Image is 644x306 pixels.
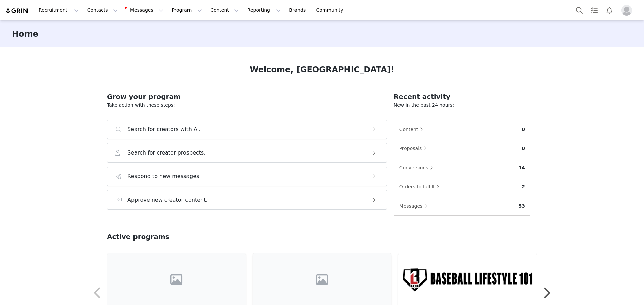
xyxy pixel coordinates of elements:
[312,3,351,18] a: Community
[5,8,29,14] img: grin logo
[107,167,387,186] button: Respond to new messages.
[522,145,525,152] p: 0
[168,3,206,18] button: Program
[572,3,587,18] button: Search
[107,102,387,109] p: Take action with these steps:
[107,143,387,163] button: Search for creator prospects.
[107,92,387,102] h2: Grow your program
[399,143,430,154] button: Proposals
[127,149,206,157] h3: Search for creator prospects.
[394,92,530,102] h2: Recent activity
[522,183,525,190] p: 2
[107,120,387,139] button: Search for creators with AI.
[587,3,602,18] a: Tasks
[12,28,38,40] h3: Home
[127,172,201,180] h3: Respond to new messages.
[399,201,431,211] button: Messages
[399,162,437,173] button: Conversions
[617,5,639,16] button: Profile
[122,3,167,18] button: Messages
[285,3,312,18] a: Brands
[83,3,122,18] button: Contacts
[250,63,394,76] h1: Welcome, [GEOGRAPHIC_DATA]!
[602,3,617,18] button: Notifications
[399,181,443,192] button: Orders to fulfill
[243,3,285,18] button: Reporting
[35,3,83,18] button: Recruitment
[399,124,427,135] button: Content
[519,164,525,171] p: 14
[522,126,525,133] p: 0
[127,196,208,204] h3: Approve new creator content.
[394,102,530,109] p: New in the past 24 hours:
[107,190,387,210] button: Approve new creator content.
[107,232,169,242] h2: Active programs
[127,125,201,133] h3: Search for creators with AI.
[206,3,243,18] button: Content
[519,203,525,210] p: 53
[621,5,632,16] img: placeholder-profile.jpg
